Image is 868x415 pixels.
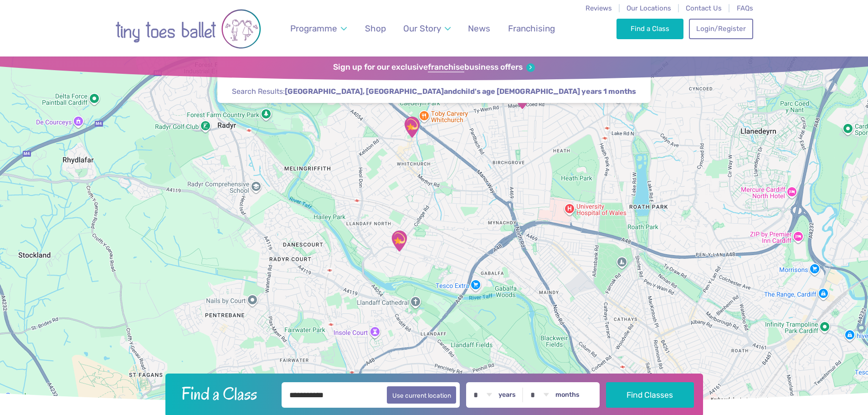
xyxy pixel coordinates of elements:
[503,18,559,39] a: Franchising
[689,19,753,39] a: Login/Register
[457,87,636,97] span: child's age [DEMOGRAPHIC_DATA] years 1 months
[686,4,722,12] a: Contact Us
[115,6,261,52] img: tiny toes ballet
[286,18,351,39] a: Programme
[387,386,457,404] button: Use current location
[365,23,386,34] span: Shop
[399,18,455,39] a: Our Story
[290,23,337,34] span: Programme
[616,19,683,39] a: Find a Class
[285,87,444,97] span: [GEOGRAPHIC_DATA], [GEOGRAPHIC_DATA]
[2,391,32,403] img: Google
[285,87,636,96] strong: and
[555,391,580,399] label: months
[360,18,390,39] a: Shop
[401,116,423,138] div: Whitchurch Community Centre
[333,62,535,72] a: Sign up for our exclusivefranchisebusiness offers
[737,4,753,12] a: FAQs
[627,4,671,12] a: Our Locations
[403,23,441,34] span: Our Story
[508,23,555,34] span: Franchising
[174,382,275,405] h2: Find a Class
[498,391,516,399] label: years
[586,4,612,12] a: Reviews
[388,230,411,252] div: Llandaff North and Gabalfa Hub
[2,391,32,403] a: Open this area in Google Maps (opens a new window)
[464,18,495,39] a: News
[428,62,464,72] strong: franchise
[606,382,694,408] button: Find Classes
[468,23,490,34] span: News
